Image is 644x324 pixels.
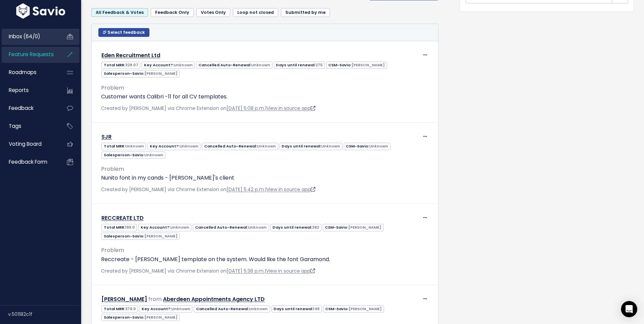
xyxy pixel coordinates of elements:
a: View in source app [266,186,315,193]
span: Cancelled Auto-Renewal: [196,62,272,69]
span: Days until renewal: [280,143,342,150]
div: v.501182c1f [8,305,81,323]
span: Days until renewal: [271,305,322,313]
span: Created by [PERSON_NAME] via Chrome Extension on | [101,105,315,112]
span: Unknown [170,225,189,230]
span: Problem [101,84,124,92]
span: Reports [9,87,29,94]
a: Submitted by me [281,8,330,17]
a: [DATE] 5:38 p.m. [226,268,265,274]
span: Feedback [9,105,33,112]
span: [PERSON_NAME] [349,306,382,311]
span: 329.07 [125,62,138,68]
a: RECCREATE LTD [101,214,144,222]
span: Created by [PERSON_NAME] via Chrome Extension on | [101,268,315,274]
span: Total MRR: [101,305,138,313]
a: Feedback form [2,154,56,170]
a: All Feedback & Votes [91,8,148,17]
a: Feedback Only [151,8,194,17]
a: Roadmaps [2,65,56,80]
a: Aberdeen Appointments Agency LTD [163,295,265,303]
img: logo-white.9d6f32f41409.svg [15,3,67,19]
span: 379.0 [125,306,136,311]
span: [PERSON_NAME] [352,62,385,68]
span: Unknown [125,143,144,149]
a: View in source app [266,105,315,112]
span: [PERSON_NAME] [144,233,177,239]
span: Cancelled Auto-Renewal: [194,305,270,313]
span: Inbox (64/0) [9,33,40,40]
span: Unknown [144,152,163,158]
span: Total MRR: [101,143,146,150]
span: [PERSON_NAME] [144,71,177,76]
a: Tags [2,118,56,134]
a: Feature Requests [2,47,56,62]
span: Salesperson-Savio: [101,70,180,77]
button: Select feedback [98,28,149,37]
span: Unknown [369,143,388,149]
span: Unknown [251,62,270,68]
span: Unknown [321,143,340,149]
span: Salesperson-Savio: [101,314,180,321]
span: Days until renewal: [274,62,325,69]
span: Key Account?: [147,143,200,150]
span: Select feedback [108,29,145,35]
p: Customer wants Calibri -11 for all CV templates. [101,93,429,101]
span: Salesperson-Savio: [101,152,165,159]
span: Days until renewal: [270,224,321,231]
span: Unknown [174,62,193,68]
a: Reports [2,83,56,98]
a: Votes Only [196,8,230,17]
span: Roadmaps [9,69,37,76]
span: Created by [PERSON_NAME] via Chrome Extension on | [101,186,315,193]
span: Salesperson-Savio: [101,233,180,240]
span: from [148,295,162,303]
a: [PERSON_NAME] [101,295,147,303]
span: 282 [312,225,319,230]
span: Feature Requests [9,51,54,58]
span: 199.0 [125,225,135,230]
span: Unknown [249,306,268,311]
a: [DATE] 5:42 p.m. [226,186,265,193]
span: Unknown [248,225,267,230]
a: Loop not closed [233,8,278,17]
span: [PERSON_NAME] [144,315,177,320]
a: Voting Board [2,136,56,152]
span: Key Account?: [142,62,195,69]
span: Unknown [171,306,190,311]
span: CSM-Savio: [323,224,384,231]
span: [PERSON_NAME] [348,225,381,230]
span: Total MRR: [101,224,137,231]
a: [DATE] 5:08 p.m. [226,105,265,112]
span: 275 [315,62,323,68]
span: CSM-Savio: [323,305,384,313]
span: Tags [9,122,21,130]
span: Unknown [257,143,276,149]
span: Total MRR: [101,62,140,69]
span: 148 [313,306,319,311]
span: Cancelled Auto-Renewal: [202,143,278,150]
span: Unknown [180,143,198,149]
p: Nunito font in my cands - [PERSON_NAME]'s client [101,174,429,182]
a: Eden Recruitment Ltd [101,51,160,59]
span: Key Account?: [138,224,191,231]
span: Voting Board [9,140,42,147]
p: Reccreate - [PERSON_NAME] template on the system. Would like the font Garamond. [101,255,429,263]
a: Feedback [2,100,56,116]
span: Feedback form [9,158,47,165]
a: SJR [101,133,112,141]
span: Key Account?: [139,305,192,313]
a: Inbox (64/0) [2,29,56,44]
a: View in source app [266,268,315,274]
span: CSM-Savio: [326,62,387,69]
div: Open Intercom Messenger [621,301,637,317]
span: Cancelled Auto-Renewal: [193,224,269,231]
span: Problem [101,246,124,254]
span: Problem [101,165,124,173]
span: CSM-Savio: [344,143,390,150]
